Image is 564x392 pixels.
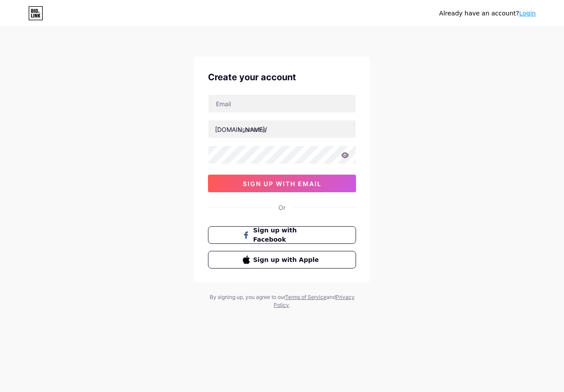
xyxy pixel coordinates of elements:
div: Or [278,203,286,212]
button: Sign up with Facebook [208,226,356,244]
a: Login [519,10,536,17]
button: sign up with email [208,175,356,192]
button: Sign up with Apple [208,251,356,269]
input: Email [208,95,356,112]
span: sign up with email [243,180,322,187]
span: Sign up with Facebook [253,226,322,244]
div: By signing up, you agree to our and . [207,293,357,309]
a: Terms of Service [285,294,327,300]
input: username [208,120,356,138]
div: [DOMAIN_NAME]/ [215,125,267,134]
span: Sign up with Apple [253,255,322,265]
div: Already have an account? [439,9,536,18]
div: Create your account [208,71,356,84]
